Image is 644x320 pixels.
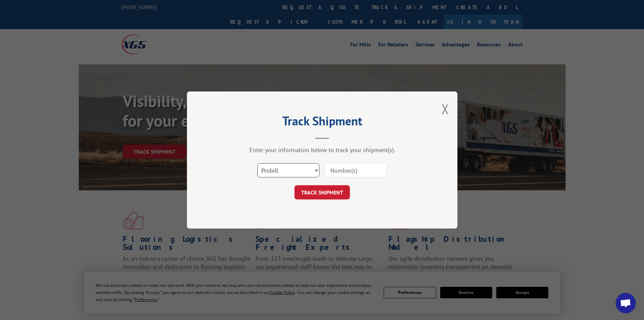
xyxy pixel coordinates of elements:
input: Number(s) [325,163,387,177]
div: Enter your information below to track your shipment(s). [221,146,424,154]
button: TRACK SHIPMENT [294,185,350,199]
button: Close modal [442,100,449,118]
div: Open chat [616,293,636,313]
h2: Track Shipment [221,116,424,129]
